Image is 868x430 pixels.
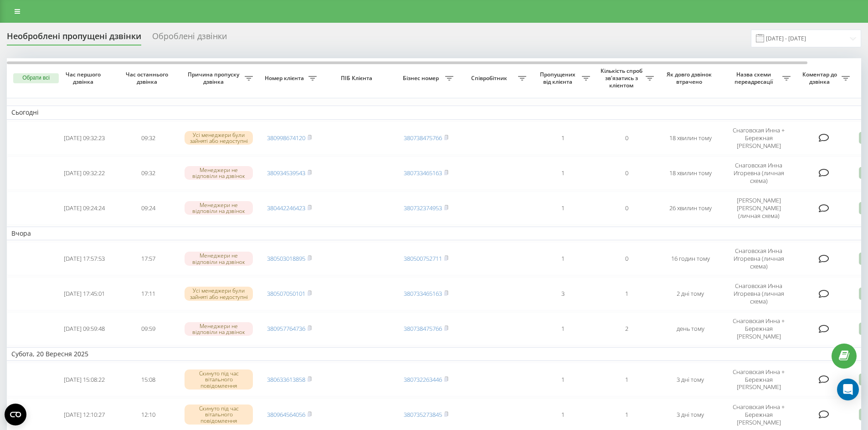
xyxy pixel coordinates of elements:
[666,71,715,85] span: Як довго дзвінок втрачено
[52,363,116,396] td: [DATE] 15:08:22
[152,31,227,46] div: Оброблені дзвінки
[60,71,109,85] span: Час першого дзвінка
[116,121,180,155] td: 09:32
[52,242,116,275] td: [DATE] 17:57:53
[404,324,442,333] a: 380738475766
[267,324,305,333] a: 380957764736
[404,410,442,419] a: 380735273845
[185,405,253,425] div: Скинуто під час вітального повідомлення
[267,289,305,298] a: 380507050101
[658,157,722,190] td: 18 хвилин тому
[267,375,305,384] a: 380633613858
[727,71,782,85] span: Назва схеми переадресації
[658,277,722,310] td: 2 дні тому
[116,312,180,345] td: 09:59
[531,192,595,225] td: 1
[267,134,305,142] a: 380998674120
[52,121,116,155] td: [DATE] 09:32:23
[722,121,795,155] td: Снаговская Инна + Бережная [PERSON_NAME]
[722,157,795,190] td: Снаговская Инна Игоревна (личная схема)
[5,404,26,425] button: Open CMP widget
[13,73,59,83] button: Обрати всі
[595,242,658,275] td: 0
[329,75,386,82] span: ПІБ Клієнта
[185,201,253,215] div: Менеджери не відповіли на дзвінок
[800,71,842,85] span: Коментар до дзвінка
[267,410,305,419] a: 380964564056
[722,192,795,225] td: [PERSON_NAME] [PERSON_NAME] (личная схема)
[116,242,180,275] td: 17:57
[404,289,442,298] a: 380733465163
[185,71,245,85] span: Причина пропуску дзвінка
[837,379,859,400] div: Open Intercom Messenger
[658,121,722,155] td: 18 хвилин тому
[404,134,442,142] a: 380738475766
[531,157,595,190] td: 1
[658,242,722,275] td: 16 годин тому
[116,277,180,310] td: 17:11
[722,277,795,310] td: Снаговская Инна Игоревна (личная схема)
[595,277,658,310] td: 1
[116,157,180,190] td: 09:32
[52,277,116,310] td: [DATE] 17:45:01
[531,121,595,155] td: 1
[658,192,722,225] td: 26 хвилин тому
[595,157,658,190] td: 0
[116,192,180,225] td: 09:24
[462,75,518,82] span: Співробітник
[267,204,305,212] a: 380442246423
[185,369,253,390] div: Скинуто під час вітального повідомлення
[531,242,595,275] td: 1
[599,67,646,89] span: Кількість спроб зв'язатись з клієнтом
[595,121,658,155] td: 0
[52,312,116,345] td: [DATE] 09:59:48
[404,204,442,212] a: 380732374953
[531,277,595,310] td: 3
[722,363,795,396] td: Снаговская Инна + Бережная [PERSON_NAME]
[404,375,442,384] a: 380732263446
[531,312,595,345] td: 1
[722,312,795,345] td: Снаговская Инна + Бережная [PERSON_NAME]
[185,166,253,180] div: Менеджери не відповіли на дзвінок
[52,157,116,190] td: [DATE] 09:32:22
[531,363,595,396] td: 1
[595,312,658,345] td: 2
[399,75,445,82] span: Бізнес номер
[185,131,253,145] div: Усі менеджери були зайняті або недоступні
[658,312,722,345] td: день тому
[7,31,141,46] div: Необроблені пропущені дзвінки
[185,287,253,300] div: Усі менеджери були зайняті або недоступні
[116,363,180,396] td: 15:08
[123,71,173,85] span: Час останнього дзвінка
[535,71,582,85] span: Пропущених від клієнта
[722,242,795,275] td: Снаговская Инна Игоревна (личная схема)
[595,363,658,396] td: 1
[267,169,305,177] a: 380934539543
[404,169,442,177] a: 380733465163
[658,363,722,396] td: 3 дні тому
[404,254,442,263] a: 380500752711
[267,254,305,263] a: 380503018895
[185,252,253,265] div: Менеджери не відповіли на дзвінок
[52,192,116,225] td: [DATE] 09:24:24
[595,192,658,225] td: 0
[262,75,308,82] span: Номер клієнта
[185,322,253,336] div: Менеджери не відповіли на дзвінок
